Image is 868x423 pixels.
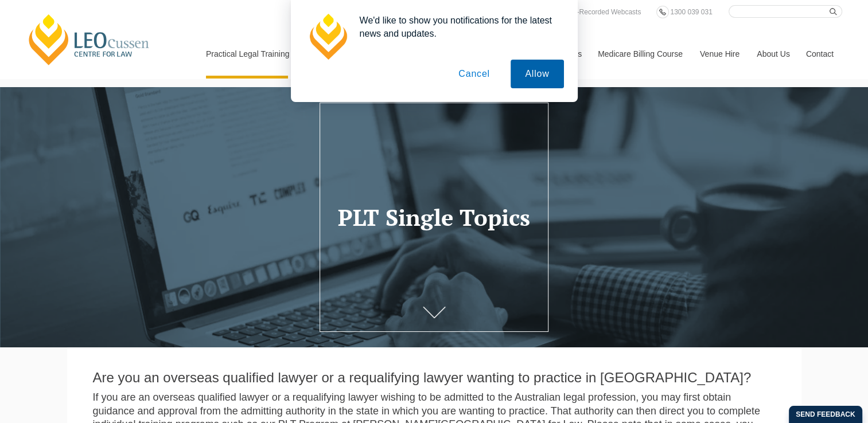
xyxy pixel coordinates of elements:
[93,370,776,385] h2: Are you an overseas qualified lawyer or a requalifying lawyer wanting to practice in [GEOGRAPHIC_...
[351,14,564,40] div: We'd like to show you notifications for the latest news and updates.
[305,14,351,60] img: notification icon
[511,60,563,88] button: Allow
[444,60,504,88] button: Cancel
[330,205,538,230] h1: PLT Single Topics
